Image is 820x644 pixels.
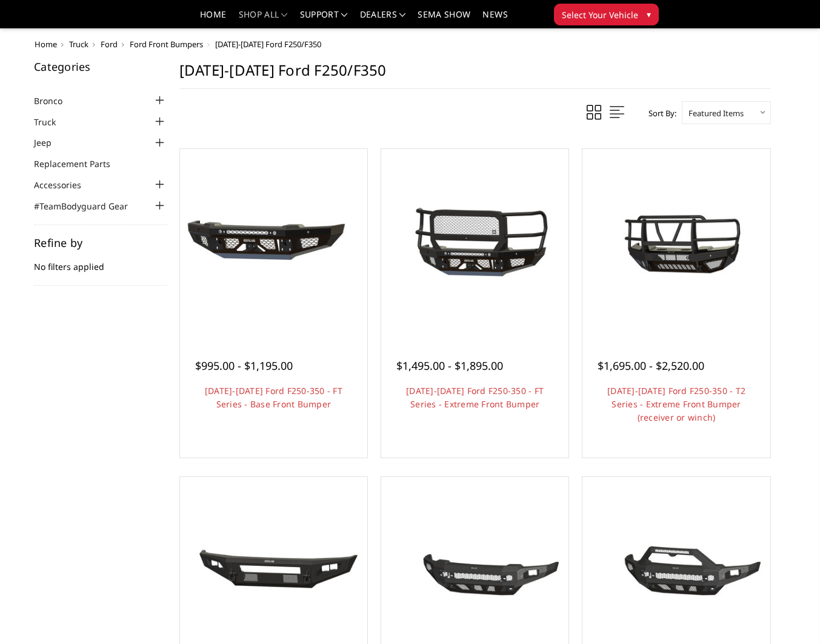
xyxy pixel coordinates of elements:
[418,10,470,28] a: SEMA Show
[215,39,321,50] span: [DATE]-[DATE] Ford F250/F350
[406,385,544,410] a: [DATE]-[DATE] Ford F250-350 - FT Series - Extreme Front Bumper
[585,152,767,333] a: 2023-2026 Ford F250-350 - T2 Series - Extreme Front Bumper (receiver or winch) 2023-2026 Ford F25...
[34,200,143,212] a: #TeamBodyguard Gear
[34,237,167,286] div: No filters applied
[34,94,78,107] a: Bronco
[183,152,364,333] a: 2023-2025 Ford F250-350 - FT Series - Base Front Bumper
[554,4,659,25] button: Select Your Vehicle
[179,61,771,89] h1: [DATE]-[DATE] Ford F250/F350
[34,116,71,128] a: Truck
[647,8,651,21] span: ▾
[200,10,226,28] a: Home
[183,200,364,285] img: 2023-2025 Ford F250-350 - FT Series - Base Front Bumper
[396,358,503,373] span: $1,495.00 - $1,895.00
[35,39,57,50] a: Home
[384,152,565,333] a: 2023-2026 Ford F250-350 - FT Series - Extreme Front Bumper 2023-2026 Ford F250-350 - FT Series - ...
[195,358,293,373] span: $995.00 - $1,195.00
[585,192,767,293] img: 2023-2026 Ford F250-350 - T2 Series - Extreme Front Bumper (receiver or winch)
[34,157,125,170] a: Replacement Parts
[183,529,364,613] img: 2023-2025 Ford F250-350 - A2L Series - Base Front Bumper
[205,385,342,410] a: [DATE]-[DATE] Ford F250-350 - FT Series - Base Front Bumper
[34,136,67,149] a: Jeep
[585,528,767,613] img: 2023-2025 Ford F250-350 - Freedom Series - Sport Front Bumper (non-winch)
[300,10,348,28] a: Support
[607,385,745,423] a: [DATE]-[DATE] Ford F250-350 - T2 Series - Extreme Front Bumper (receiver or winch)
[34,61,167,72] h5: Categories
[34,237,167,248] h5: Refine by
[69,39,88,50] a: Truck
[101,39,118,50] a: Ford
[34,179,96,191] a: Accessories
[642,104,676,122] label: Sort By:
[598,358,704,373] span: $1,695.00 - $2,520.00
[130,39,203,50] a: Ford Front Bumpers
[360,10,406,28] a: Dealers
[239,10,288,28] a: shop all
[482,10,507,28] a: News
[562,8,638,21] span: Select Your Vehicle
